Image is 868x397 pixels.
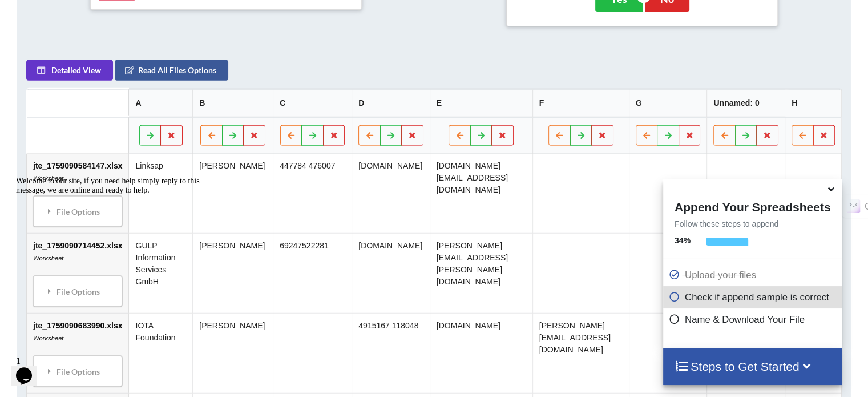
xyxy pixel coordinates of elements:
[11,351,48,386] iframe: chat widget
[430,313,532,393] td: [DOMAIN_NAME]
[669,290,839,304] p: Check if append sample is correct
[192,233,273,313] td: [PERSON_NAME]
[192,154,273,233] td: [PERSON_NAME]
[128,313,192,393] td: IOTA Foundation
[5,5,188,22] span: Welcome to our site, if you need help simply reply to this message, we are online and ready to help.
[5,5,210,23] div: Welcome to our site, if you need help simply reply to this message, we are online and ready to help.
[430,233,532,313] td: [PERSON_NAME][EMAIL_ADDRESS][PERSON_NAME][DOMAIN_NAME]
[273,154,352,233] td: 447784 476007
[663,218,842,230] p: Follow these steps to append
[532,313,629,393] td: [PERSON_NAME][EMAIL_ADDRESS][DOMAIN_NAME]
[669,268,839,282] p: Upload your files
[273,89,352,117] th: C
[532,89,629,117] th: F
[663,197,842,214] h4: Append Your Spreadsheets
[128,154,192,233] td: Linksap
[115,60,228,81] button: Read All Files Options
[128,89,192,117] th: A
[675,359,830,374] h4: Steps to Get Started
[352,89,430,117] th: D
[192,89,273,117] th: B
[430,154,532,233] td: [DOMAIN_NAME][EMAIL_ADDRESS][DOMAIN_NAME]
[27,313,128,393] td: jte_1759090683990.xlsx
[675,236,691,245] b: 34 %
[352,313,430,393] td: 4915167 118048
[192,313,273,393] td: [PERSON_NAME]
[37,359,119,383] div: File Options
[352,154,430,233] td: [DOMAIN_NAME]
[430,89,532,117] th: E
[273,233,352,313] td: 69247522281
[669,312,839,327] p: Name & Download Your File
[11,172,217,346] iframe: chat widget
[706,89,785,117] th: Unnamed: 0
[26,60,113,81] button: Detailed View
[27,154,128,233] td: jte_1759090584147.xlsx
[352,233,430,313] td: [DOMAIN_NAME]
[785,89,841,117] th: H
[629,89,707,117] th: G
